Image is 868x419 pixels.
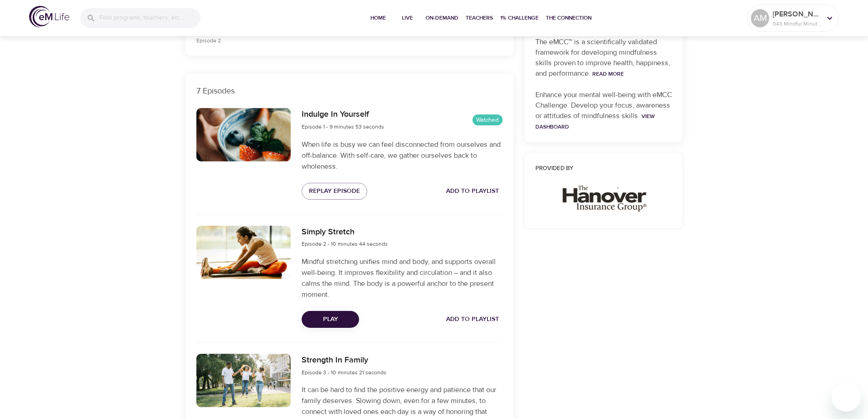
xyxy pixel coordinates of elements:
[302,108,384,121] h6: Indulge In Yourself
[29,6,69,27] img: logo
[196,85,503,97] p: 7 Episodes
[302,123,384,130] span: Episode 1 - 9 minutes 53 seconds
[367,13,389,23] span: Home
[302,354,386,367] h6: Strength In Family
[535,90,672,132] p: Enhance your mental well-being with eMCC Challenge. Develop your focus, awareness or attitudes of...
[396,13,418,23] span: Live
[535,37,672,79] p: The eMCC™ is a scientifically validated framework for developing mindfulness skills proven to imp...
[309,186,360,197] span: Replay Episode
[446,186,499,197] span: Add to Playlist
[309,314,352,325] span: Play
[592,70,624,78] a: Read More
[302,183,367,200] button: Replay Episode
[196,36,423,45] p: Episode 2
[302,240,388,248] span: Episode 2 - 10 minutes 44 seconds
[546,13,591,23] span: The Connection
[535,113,655,130] a: View Dashboard
[773,9,821,20] p: [PERSON_NAME]
[535,164,672,174] h6: Provided by
[500,13,539,23] span: 1% Challenge
[302,226,388,239] h6: Simply Stretch
[832,383,861,412] iframe: Button to launch messaging window
[473,116,503,124] span: Watched
[99,8,200,28] input: Find programs, teachers, etc...
[442,311,503,328] button: Add to Playlist
[554,181,652,214] img: HIG_wordmrk_k.jpg
[302,256,502,300] p: Mindful stretching unifies mind and body, and supports overall well-being. It improves flexibilit...
[302,369,386,376] span: Episode 3 - 10 minutes 21 seconds
[773,20,821,28] p: 843 Mindful Minutes
[751,9,769,27] div: AM
[426,13,458,23] span: On-Demand
[466,13,493,23] span: Teachers
[302,311,359,328] button: Play
[442,183,503,200] button: Add to Playlist
[446,314,499,325] span: Add to Playlist
[302,139,502,172] p: When life is busy we can feel disconnected from ourselves and off-balance. With self-care, we gat...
